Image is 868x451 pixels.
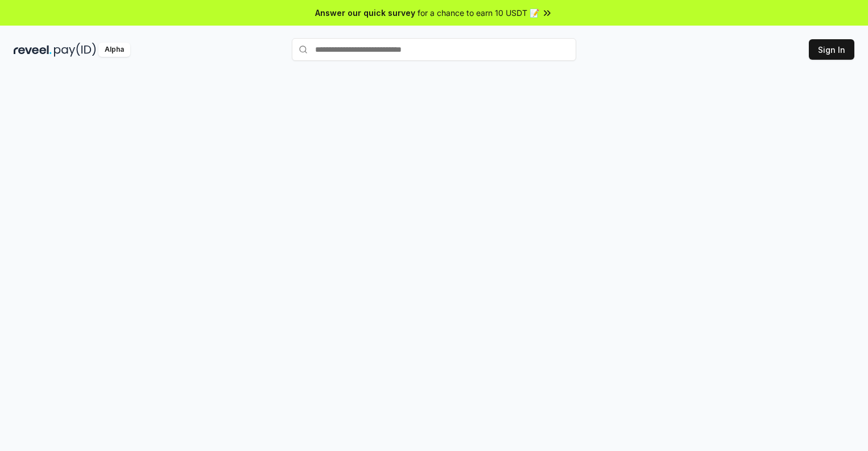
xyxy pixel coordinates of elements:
[418,7,539,19] span: for a chance to earn 10 USDT 📝
[809,39,854,60] button: Sign In
[54,43,96,57] img: pay_id
[315,7,415,19] span: Answer our quick survey
[98,43,130,57] div: Alpha
[14,43,52,57] img: reveel_dark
